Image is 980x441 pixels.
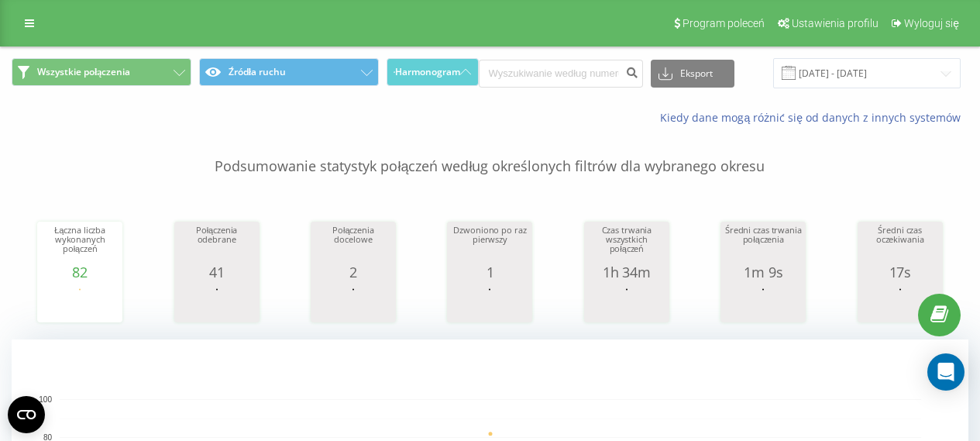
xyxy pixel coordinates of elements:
div: 1 [451,264,528,280]
button: Wszystkie połączenia [12,58,191,86]
div: 82 [41,264,119,280]
a: Kiedy dane mogą różnić się od danych z innych systemów [660,110,968,125]
div: Open Intercom Messenger [927,353,965,391]
div: Łączna liczba wykonanych połączeń [41,226,119,264]
div: Średni czas oczekiwania [861,226,939,264]
div: Średni czas trwania połączenia [724,226,802,264]
span: Ustawienia profilu [792,17,879,29]
div: 41 [178,264,256,280]
span: Harmonogram [395,67,460,78]
button: Open CMP widget [8,396,45,433]
svg: A chart. [861,280,939,326]
svg: A chart. [315,280,392,326]
div: 2 [315,264,392,280]
div: Połączenia docelowe [315,226,392,264]
div: Dzwoniono po raz pierwszy [451,226,528,264]
text: 100 [39,395,52,404]
button: Źródła ruchu [199,58,379,86]
svg: A chart. [178,280,256,326]
button: Harmonogram [387,58,479,86]
svg: A chart. [724,280,802,326]
p: Podsumowanie statystyk połączeń według określonych filtrów dla wybranego okresu [12,126,968,177]
svg: A chart. [451,280,528,326]
span: Wszystkie połączenia [37,66,130,78]
div: 1m 9s [724,264,802,280]
button: Eksport [651,60,734,88]
input: Wyszukiwanie według numeru [479,60,643,88]
span: Program poleceń [683,17,765,29]
svg: A chart. [41,280,119,326]
div: 17s [861,264,939,280]
span: Wyloguj się [904,17,959,29]
svg: A chart. [588,280,665,326]
div: Czas trwania wszystkich połączeń [588,226,665,264]
div: 1h 34m [588,264,665,280]
div: Połączenia odebrane [178,226,256,264]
